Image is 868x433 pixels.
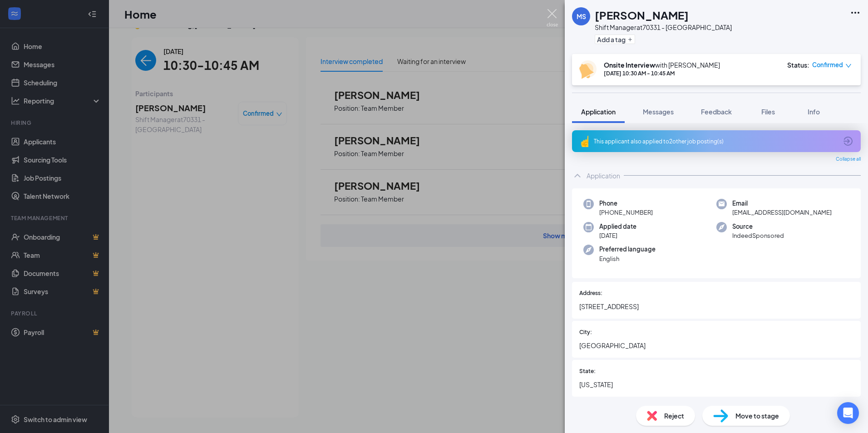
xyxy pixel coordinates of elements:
[579,340,853,350] span: [GEOGRAPHIC_DATA]
[732,208,832,217] span: [EMAIL_ADDRESS][DOMAIN_NAME]
[595,23,732,32] div: Shift Manager at 70331 - [GEOGRAPHIC_DATA]
[579,367,596,376] span: State:
[599,245,656,254] span: Preferred language
[732,222,784,231] span: Source
[627,37,633,42] svg: Plus
[732,231,784,240] span: IndeedSponsored
[643,108,674,116] span: Messages
[579,379,853,389] span: [US_STATE]
[587,171,620,180] div: Application
[599,254,656,263] span: English
[599,222,636,231] span: Applied date
[732,199,832,208] span: Email
[808,108,820,116] span: Info
[837,402,859,424] div: Open Intercom Messenger
[577,12,586,21] div: MS
[836,156,861,163] span: Collapse all
[579,301,853,311] span: [STREET_ADDRESS]
[581,108,616,116] span: Application
[604,61,655,69] b: Onsite Interview
[735,411,779,421] span: Move to stage
[787,60,809,69] div: Status :
[595,7,689,23] h1: [PERSON_NAME]
[579,289,602,298] span: Address:
[604,69,720,77] div: [DATE] 10:30 AM - 10:45 AM
[843,136,853,147] svg: ArrowCircle
[850,7,861,18] svg: Ellipses
[701,108,732,116] span: Feedback
[599,231,636,240] span: [DATE]
[595,34,635,44] button: PlusAdd a tag
[604,60,720,69] div: with [PERSON_NAME]
[664,411,684,421] span: Reject
[599,199,653,208] span: Phone
[812,60,843,69] span: Confirmed
[594,138,837,145] div: This applicant also applied to 2 other job posting(s)
[572,170,583,181] svg: ChevronUp
[761,108,775,116] span: Files
[579,328,592,337] span: City:
[845,63,852,69] span: down
[599,208,653,217] span: [PHONE_NUMBER]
